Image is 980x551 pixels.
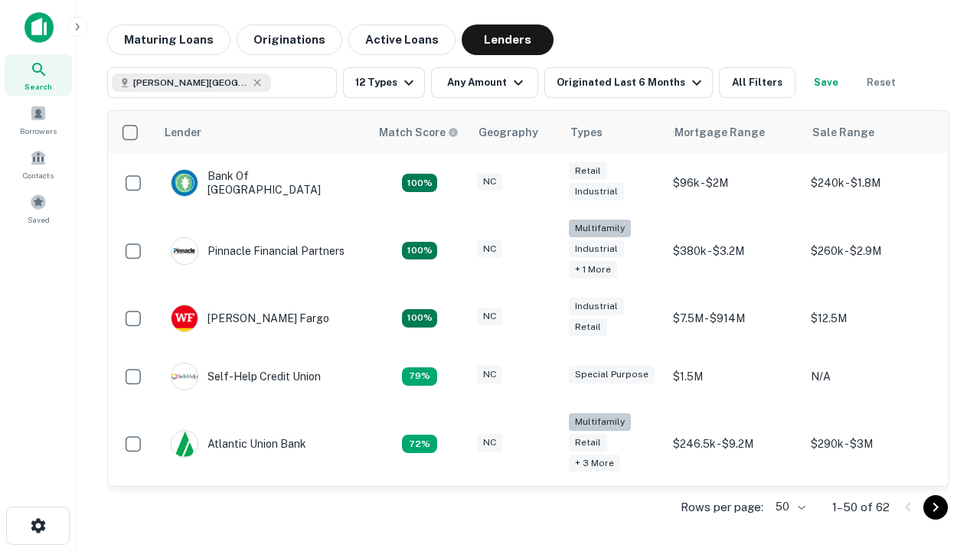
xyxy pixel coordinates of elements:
[479,123,538,142] div: Geography
[569,413,631,431] div: Multifamily
[569,434,607,452] div: Retail
[665,482,803,540] td: $200k - $3.3M
[155,111,370,154] th: Lender
[665,111,803,154] th: Mortgage Range
[343,67,425,98] button: 12 Types
[469,111,561,154] th: Geography
[402,309,437,328] div: Matching Properties: 15, hasApolloMatch: undefined
[665,154,803,212] td: $96k - $2M
[903,380,980,453] iframe: Chat Widget
[569,240,624,258] div: Industrial
[23,169,54,181] span: Contacts
[569,183,624,201] div: Industrial
[171,431,198,457] img: picture
[557,73,706,92] div: Originated Last 6 Months
[570,123,603,142] div: Types
[803,212,941,289] td: $260k - $2.9M
[675,123,765,142] div: Mortgage Range
[107,24,230,55] button: Maturing Loans
[5,187,72,229] a: Saved
[171,170,198,196] img: picture
[24,80,52,93] span: Search
[171,169,354,197] div: Bank Of [GEOGRAPHIC_DATA]
[803,482,941,540] td: $480k - $3.1M
[802,67,851,98] button: Save your search to get updates of matches that match your search criteria.
[569,366,655,383] div: Special Purpose
[402,435,437,453] div: Matching Properties: 10, hasApolloMatch: undefined
[477,308,502,325] div: NC
[803,154,941,212] td: $240k - $1.8M
[803,111,941,154] th: Sale Range
[5,54,72,96] a: Search
[569,318,607,336] div: Retail
[5,143,72,184] a: Contacts
[133,76,248,90] span: [PERSON_NAME][GEOGRAPHIC_DATA], [GEOGRAPHIC_DATA]
[477,366,502,383] div: NC
[544,67,713,98] button: Originated Last 6 Months
[812,123,874,142] div: Sale Range
[402,242,437,260] div: Matching Properties: 25, hasApolloMatch: undefined
[402,367,437,386] div: Matching Properties: 11, hasApolloMatch: undefined
[803,289,941,347] td: $12.5M
[803,406,941,483] td: $290k - $3M
[477,434,502,452] div: NC
[832,498,890,517] p: 1–50 of 62
[370,111,469,154] th: Capitalize uses an advanced AI algorithm to match your search with the best lender. The match sco...
[569,162,607,180] div: Retail
[24,12,54,43] img: capitalize-icon.png
[171,364,198,390] img: picture
[402,174,437,192] div: Matching Properties: 14, hasApolloMatch: undefined
[171,363,321,390] div: Self-help Credit Union
[569,220,631,237] div: Multifamily
[923,495,948,520] button: Go to next page
[857,67,906,98] button: Reset
[28,214,50,226] span: Saved
[237,24,342,55] button: Originations
[462,24,554,55] button: Lenders
[561,111,665,154] th: Types
[569,261,617,279] div: + 1 more
[379,124,459,141] div: Capitalize uses an advanced AI algorithm to match your search with the best lender. The match sco...
[569,455,620,472] div: + 3 more
[719,67,795,98] button: All Filters
[20,125,57,137] span: Borrowers
[165,123,201,142] div: Lender
[665,289,803,347] td: $7.5M - $914M
[769,496,808,518] div: 50
[171,305,198,331] img: picture
[5,99,72,140] a: Borrowers
[477,173,502,191] div: NC
[665,212,803,289] td: $380k - $3.2M
[171,238,198,264] img: picture
[171,237,345,265] div: Pinnacle Financial Partners
[665,406,803,483] td: $246.5k - $9.2M
[665,347,803,406] td: $1.5M
[681,498,763,517] p: Rows per page:
[477,240,502,258] div: NC
[803,347,941,406] td: N/A
[431,67,538,98] button: Any Amount
[569,298,624,315] div: Industrial
[171,305,329,332] div: [PERSON_NAME] Fargo
[379,124,456,141] h6: Match Score
[171,430,306,458] div: Atlantic Union Bank
[348,24,456,55] button: Active Loans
